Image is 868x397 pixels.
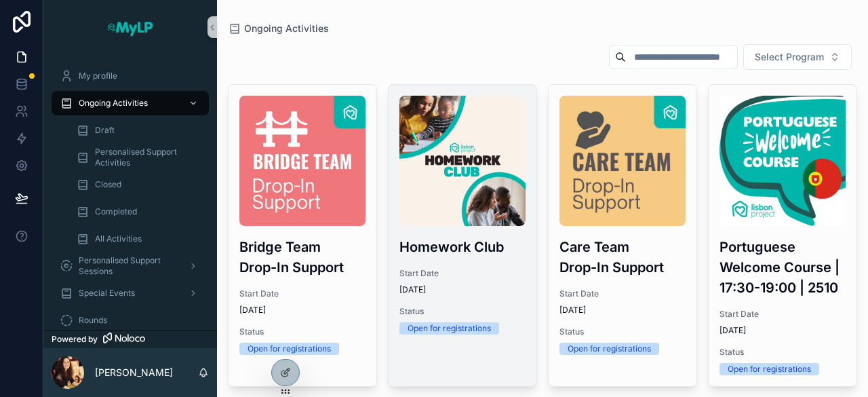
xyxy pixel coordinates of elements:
span: Ongoing Activities [244,22,329,35]
img: CARE.jpg [559,96,686,226]
a: Rounds [52,308,209,333]
div: Open for registrations [568,343,651,355]
h3: Homework Club [399,237,526,257]
h3: Care Team Drop-In Support [559,237,686,278]
a: Personalised Support Activities [68,145,209,170]
img: 1.jpg [719,96,846,226]
a: My profile [52,64,209,88]
a: BRIDGE.jpgBridge Team Drop-In SupportStart Date[DATE]StatusOpen for registrations [228,84,377,387]
span: Personalised Support Sessions [79,255,178,277]
a: Closed [68,172,209,197]
span: Closed [95,179,121,190]
span: Start Date [399,268,526,279]
div: Open for registrations [728,363,811,375]
span: Status [239,326,366,337]
span: Status [719,347,846,358]
span: Start Date [239,288,366,299]
img: App logo [106,16,154,38]
span: Ongoing Activities [79,98,148,109]
span: [DATE] [719,325,846,336]
span: Special Events [79,288,135,299]
button: Select Button [743,44,852,70]
p: [PERSON_NAME] [95,366,173,379]
h3: Portuguese Welcome Course | 17:30-19:00 | 2510 [719,237,846,298]
a: HWC-Logo---Main-Version.pngHomework ClubStart Date[DATE]StatusOpen for registrations [388,84,537,387]
span: Completed [95,206,137,217]
span: Rounds [79,315,107,326]
span: All Activities [95,233,142,244]
span: Status [399,306,526,317]
a: All Activities [68,227,209,251]
div: Open for registrations [248,343,331,355]
span: Start Date [559,288,686,299]
a: CARE.jpgCare Team Drop-In SupportStart Date[DATE]StatusOpen for registrations [548,84,697,387]
span: My profile [79,71,117,81]
span: Status [559,326,686,337]
span: Personalised Support Activities [95,147,195,168]
a: Completed [68,200,209,224]
div: scrollable content [43,54,217,330]
img: HWC-Logo---Main-Version.png [399,96,526,226]
span: Select Program [755,50,824,64]
span: [DATE] [239,305,366,316]
img: BRIDGE.jpg [239,96,366,226]
span: [DATE] [399,284,526,295]
a: Powered by [43,330,217,348]
span: Start Date [719,309,846,320]
a: Draft [68,118,209,143]
a: 1.jpgPortuguese Welcome Course | 17:30-19:00 | 2510Start Date[DATE]StatusOpen for registrations [708,84,857,387]
span: Powered by [52,334,98,345]
a: Special Events [52,281,209,305]
span: Draft [95,125,115,136]
span: [DATE] [559,305,686,316]
a: Ongoing Activities [228,22,329,35]
a: Ongoing Activities [52,91,209,115]
a: Personalised Support Sessions [52,254,209,278]
div: Open for registrations [408,322,491,335]
h3: Bridge Team Drop-In Support [239,237,366,278]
